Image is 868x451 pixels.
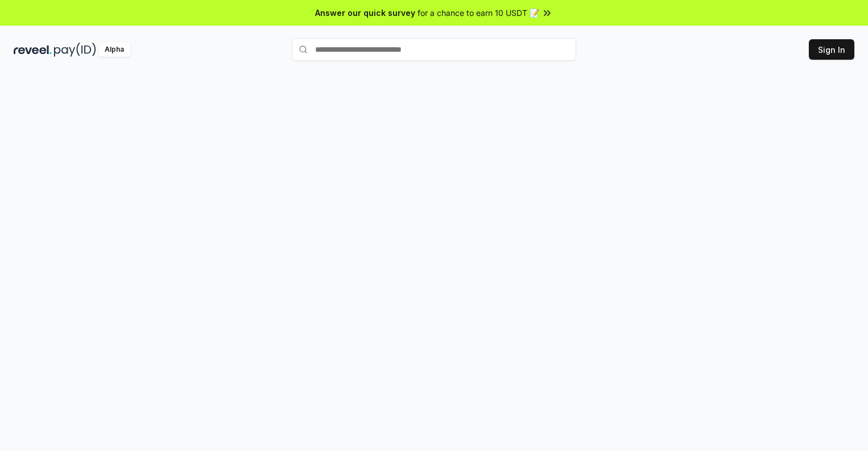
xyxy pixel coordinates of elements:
[98,43,130,57] div: Alpha
[809,39,854,60] button: Sign In
[418,7,539,19] span: for a chance to earn 10 USDT 📝
[14,43,52,57] img: reveel_dark
[54,43,96,57] img: pay_id
[315,7,415,19] span: Answer our quick survey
